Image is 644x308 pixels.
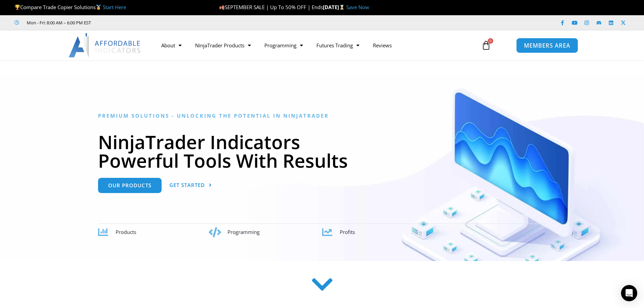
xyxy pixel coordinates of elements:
h6: Premium Solutions - Unlocking the Potential in NinjaTrader [98,113,546,119]
span: Get Started [169,183,205,188]
span: Mon - Fri: 8:00 AM – 6:00 PM EST [25,19,91,27]
span: Our Products [108,183,151,188]
img: LogoAI | Affordable Indicators – NinjaTrader [69,33,141,57]
a: Our Products [98,178,162,193]
span: 0 [488,38,493,44]
span: SEPTEMBER SALE | Up To 50% OFF | Ends [219,4,323,10]
nav: Menu [154,38,474,53]
img: 🏆 [15,5,20,10]
span: Programming [228,229,260,235]
span: Products [116,229,136,235]
img: ⌛ [339,5,344,10]
a: Save Now [346,4,369,10]
a: Programming [258,38,310,53]
img: 🍂 [219,5,224,10]
a: Start Here [103,4,126,10]
h1: NinjaTrader Indicators Powerful Tools With Results [98,133,546,170]
iframe: Customer reviews powered by Trustpilot [100,19,202,26]
a: About [154,38,188,53]
span: Profits [340,229,355,235]
a: MEMBERS AREA [516,38,578,53]
span: Compare Trade Copier Solutions [15,4,126,10]
a: Futures Trading [310,38,366,53]
a: Get Started [169,178,212,193]
strong: [DATE] [323,4,346,10]
a: 0 [471,35,501,55]
span: MEMBERS AREA [524,43,570,48]
div: Open Intercom Messenger [621,285,637,301]
a: NinjaTrader Products [188,38,258,53]
img: 🥇 [96,5,101,10]
a: Reviews [366,38,399,53]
